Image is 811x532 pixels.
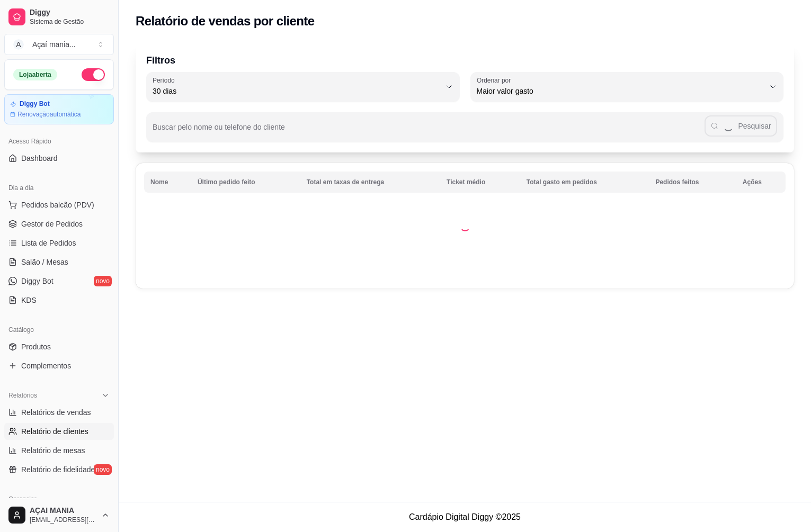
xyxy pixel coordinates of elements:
[21,276,54,286] span: Diggy Bot
[21,238,76,248] span: Lista de Pedidos
[30,17,110,26] span: Sistema de Gestão
[30,8,110,17] span: Diggy
[21,341,51,352] span: Produtos
[4,338,114,355] a: Produtos
[4,196,114,213] button: Pedidos balcão (PDV)
[4,4,114,30] a: DiggySistema de Gestão
[21,200,94,210] span: Pedidos balcão (PDV)
[4,404,114,421] a: Relatórios de vendas
[4,179,114,196] div: Dia a dia
[30,516,97,524] span: [EMAIL_ADDRESS][DOMAIN_NAME]
[4,273,114,290] a: Diggy Botnovo
[4,357,114,374] a: Complementos
[4,235,114,251] a: Lista de Pedidos
[470,72,784,102] button: Ordenar porMaior valor gasto
[21,407,91,418] span: Relatórios de vendas
[17,110,81,119] article: Renovação automática
[4,150,114,167] a: Dashboard
[30,506,97,516] span: AÇAI MANIA
[82,68,105,81] button: Alterar Status
[4,215,114,232] a: Gestor de Pedidos
[32,39,76,50] div: Açaí mania ...
[21,464,95,475] span: Relatório de fidelidade
[4,491,114,508] div: Gerenciar
[21,153,58,164] span: Dashboard
[21,257,68,267] span: Salão / Mesas
[119,502,811,532] footer: Cardápio Digital Diggy © 2025
[136,13,315,30] h2: Relatório de vendas por cliente
[4,321,114,338] div: Catálogo
[4,133,114,150] div: Acesso Rápido
[460,221,470,231] div: Loading
[4,34,114,55] button: Select a team
[4,292,114,309] a: KDS
[21,295,37,305] span: KDS
[146,53,783,68] p: Filtros
[21,445,85,456] span: Relatório de mesas
[4,442,114,459] a: Relatório de mesas
[153,126,705,137] input: Buscar pelo nome ou telefone do cliente
[4,94,114,124] a: Diggy BotRenovaçãoautomática
[153,86,441,96] span: 30 dias
[146,72,460,102] button: Período30 dias
[4,502,114,528] button: AÇAI MANIA[EMAIL_ADDRESS][DOMAIN_NAME]
[8,391,37,400] span: Relatórios
[21,360,71,371] span: Complementos
[477,86,765,96] span: Maior valor gasto
[153,76,178,85] label: Período
[4,423,114,440] a: Relatório de clientes
[13,69,57,80] div: Loja aberta
[4,461,114,478] a: Relatório de fidelidadenovo
[20,100,50,108] article: Diggy Bot
[477,76,514,85] label: Ordenar por
[13,39,24,50] span: A
[4,254,114,270] a: Salão / Mesas
[21,426,88,437] span: Relatório de clientes
[21,219,83,229] span: Gestor de Pedidos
